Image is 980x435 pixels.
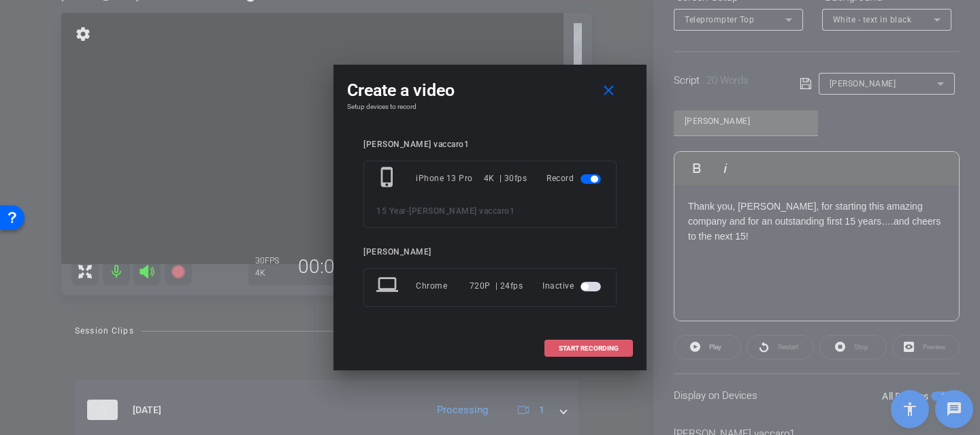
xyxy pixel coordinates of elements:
[376,274,401,298] mat-icon: laptop
[484,166,527,191] div: 4K | 30fps
[409,206,514,216] span: [PERSON_NAME] vaccaro1
[559,345,619,352] span: START RECORDING
[416,274,470,298] div: Chrome
[406,206,410,216] span: -
[347,103,633,111] h4: Setup devices to record
[470,274,523,298] div: 720P | 24fps
[416,166,484,191] div: iPhone 13 Pro
[363,140,617,150] div: [PERSON_NAME] vaccaro1
[376,166,401,191] mat-icon: phone_iphone
[363,247,617,257] div: [PERSON_NAME]
[542,274,604,298] div: Inactive
[347,78,633,103] div: Create a video
[376,206,406,216] span: 15 Year
[600,82,617,99] mat-icon: close
[544,340,633,357] button: START RECORDING
[546,166,604,191] div: Record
